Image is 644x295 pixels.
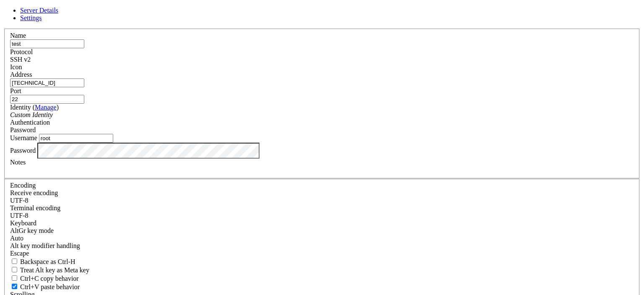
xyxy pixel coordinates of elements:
[20,14,42,21] a: Settings
[3,89,535,96] x-row: *** System restart required ***
[35,104,57,111] a: Manage
[138,117,141,124] span: .
[10,39,84,48] input: Server Name
[3,10,535,18] x-row: [URL][DOMAIN_NAME]
[10,134,37,141] label: Username
[10,266,89,274] label: Whether the Alt key acts as a Meta key or as a distinct Alt key.
[12,258,17,264] input: Backspace as Ctrl-H
[10,227,54,234] label: Set the expected encoding for data received from the host. If the encodings do not match, visual ...
[12,267,17,272] input: Treat Alt key as Meta key
[10,189,58,196] label: Set the expected encoding for data received from the host. If the encodings do not match, visual ...
[12,284,17,289] input: Ctrl+V paste behavior
[158,160,188,167] span: .evilginx
[20,283,80,290] span: Ctrl+V paste behavior
[3,60,535,68] x-row: Enable ESM Apps to receive additional future security updates.
[3,125,535,132] x-row: drwxr-xr-x 22 root root 4096 [DATE]
[3,217,535,225] x-row: root@vm947973:~# exit
[10,119,50,126] label: Authentication
[138,182,151,188] span: .ssh
[10,242,80,249] label: Controls how the Alt key is handled. Escape: Send an ESC prefix. 8-Bit: Add 128 to the typed char...
[138,167,158,174] span: .local
[138,125,144,131] span: ..
[3,167,535,175] x-row: drwxr-xr-x 3 root root 4096 [DATE]
[10,87,21,94] label: Port
[10,212,634,219] div: UTF-8
[138,153,161,160] span: .config
[33,104,59,111] span: ( )
[3,96,535,103] x-row: Last login: [DATE] from [TECHNICAL_ID]
[3,25,535,32] x-row: Expanded Security Maintenance for Applications is not enabled.
[3,146,535,153] x-row: drwx------ 3 root root 4096 [DATE]
[10,104,59,111] label: Identity
[3,68,535,75] x-row: See [URL][DOMAIN_NAME] or run: sudo pro status
[3,46,535,53] x-row: To see these additional updates run: apt list --upgradable
[3,225,535,232] x-row: logout
[10,78,84,87] input: Host Name or IP
[3,153,535,160] x-row: drwxr-xr-x 3 root root 4096 [DATE]
[3,210,535,217] x-row: -rw-r--r-- 1 root root 148949578 [DATE]
[10,235,634,242] div: Auto
[10,48,33,55] label: Protocol
[10,197,634,204] div: UTF-8
[10,159,26,166] label: Notes
[10,258,75,265] label: If true, the backspace should send BS ('\x08', aka ^H). Otherwise the backspace key should send '...
[20,266,89,274] span: Treat Alt key as Meta key
[3,160,535,167] x-row: drwx------ 3 root root 4096 [DATE] 19:55
[3,203,535,210] x-row: drwxr-xr-x 3 root root 4096 [DATE]
[10,219,36,227] label: Keyboard
[12,275,17,281] input: Ctrl+C copy behavior
[3,182,535,189] x-row: drwx------ 2 root root 4096 [DATE]
[10,197,29,204] span: UTF-8
[10,182,36,189] label: Encoding
[10,56,634,63] div: SSH v2
[138,210,228,217] span: go1.19.5.linux-amd64.tar.gz
[138,203,144,210] span: go
[3,232,7,239] div: (0, 32)
[10,250,634,257] div: Escape
[10,111,53,118] i: Custom Identity
[10,146,36,154] label: Password
[10,283,80,290] label: Ctrl+V pastes if true, sends ^V to host if false. Ctrl+Shift+V sends ^V to host if true, pastes i...
[10,95,84,104] input: Port Number
[20,7,58,14] a: Server Details
[20,275,79,282] span: Ctrl+C copy behavior
[10,126,634,134] div: Password
[10,126,36,133] span: Password
[10,56,31,63] span: SSH v2
[3,175,535,182] x-row: -rw-r--r-- 1 root root 254 [DATE] .profile
[10,71,32,78] label: Address
[3,39,535,46] x-row: 93 updates can be applied immediately.
[3,139,535,146] x-row: -rw-r--r-- 1 root root [DATE] 2024 .bashrc
[39,134,113,143] input: Login Username
[138,146,158,153] span: .cache
[10,212,29,219] span: UTF-8
[10,32,26,39] label: Name
[3,196,535,203] x-row: drwxr-xr-x 13 root root 4096 [DATE] 16:24
[10,204,60,211] label: The default terminal encoding. ISO-2022 enables character map translations (like graphics maps). ...
[10,63,22,70] label: Icon
[10,111,634,119] div: Custom Identity
[3,189,535,196] x-row: -rw-r--r-- 1 root root 196 [DATE] .wget-hsts
[20,258,75,265] span: Backspace as Ctrl-H
[3,110,535,117] x-row: total 145536
[3,132,535,139] x-row: -rw------- 1 root root 21595 [DATE] 20:10 .bash_history
[158,196,188,203] span: evilginx2
[10,235,23,242] span: Auto
[3,117,535,125] x-row: drwx------ 9 root root 4096 [DATE]
[10,250,29,257] span: Escape
[3,103,535,110] x-row: root@vm947973:~# ls -la
[10,275,79,282] label: Ctrl-C copies if true, send ^C to host if false. Ctrl-Shift-C sends ^C to host if true, copies if...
